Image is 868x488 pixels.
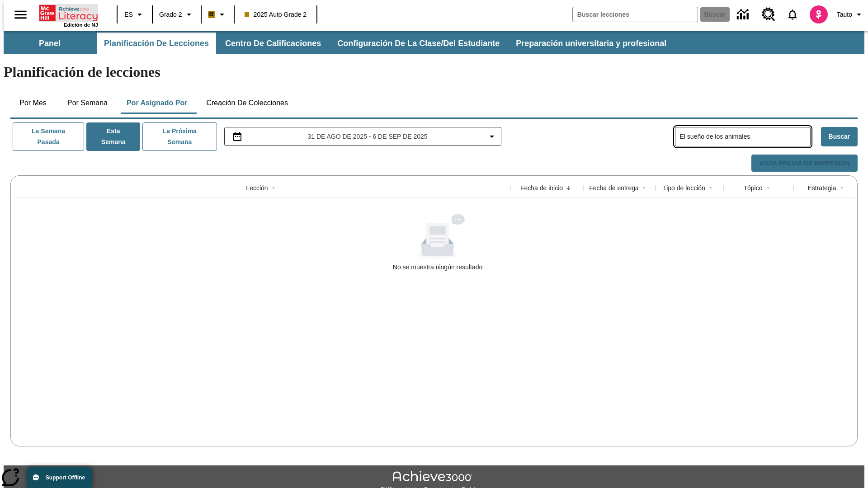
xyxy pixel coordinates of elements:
[10,92,56,114] button: Por mes
[821,127,858,146] button: Buscar
[60,92,115,114] button: Por semana
[4,31,864,54] div: Subbarra de navegación
[5,33,95,54] button: Panel
[833,6,868,23] button: Perfil/Configuración
[807,183,836,192] div: Estrategia
[39,4,98,22] a: Portada
[209,9,214,20] span: B
[199,92,295,114] button: Creación de colecciones
[218,33,328,54] button: Centro de calificaciones
[804,3,833,26] button: Escoja un nuevo avatar
[142,122,217,151] button: La próxima semana
[246,183,268,192] div: Lección
[86,122,140,151] button: Esta semana
[7,1,34,28] button: Abrir el menú lateral
[4,64,864,80] h1: Planificación de lecciones
[705,183,716,193] button: Sort
[159,10,182,19] span: Grado 2
[268,183,279,193] button: Sort
[639,183,650,193] button: Sort
[97,33,216,54] button: Planificación de lecciones
[156,6,198,23] button: Grado: Grado 2, Elige un grado
[663,183,705,192] div: Tipo de lección
[228,131,498,142] button: Seleccione el intervalo de fechas opción del menú
[836,183,847,193] button: Sort
[743,183,762,192] div: Tópico
[14,214,861,272] div: No se muestra ningún resultado
[13,122,84,151] button: La semana pasada
[27,467,92,488] button: Support Offline
[573,7,698,22] input: Buscar campo
[124,10,133,19] span: ES
[520,183,563,192] div: Fecha de inicio
[486,131,497,142] svg: Collapse Date Range Filter
[589,183,639,192] div: Fecha de entrega
[330,33,507,54] button: Configuración de la clase/del estudiante
[119,92,195,114] button: Por asignado por
[810,5,828,23] img: avatar image
[563,183,574,193] button: Sort
[46,474,85,481] span: Support Offline
[731,2,756,27] a: Centro de información
[64,22,98,28] span: Edición de NJ
[204,6,231,23] button: Boost El color de la clase es anaranjado claro. Cambiar el color de la clase.
[4,33,675,54] div: Subbarra de navegación
[307,132,427,141] span: 31 de ago de 2025 - 6 de sep de 2025
[245,10,307,19] span: 2025 Auto Grade 2
[509,33,674,54] button: Preparación universitaria y profesional
[120,6,149,23] button: Lenguaje: ES, Selecciona un idioma
[763,183,774,193] button: Sort
[680,130,810,143] input: Buscar lecciones asignadas
[39,3,98,28] div: Portada
[781,3,804,26] a: Notificaciones
[837,10,852,19] span: Tauto
[393,263,482,272] div: No se muestra ningún resultado
[756,2,781,27] a: Centro de recursos, Se abrirá en una pestaña nueva.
